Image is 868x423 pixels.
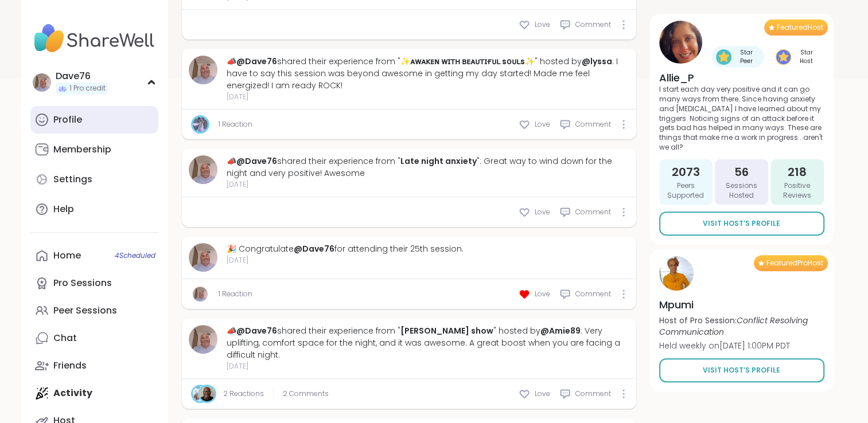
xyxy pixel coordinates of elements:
a: @Dave76 [236,155,277,167]
img: Dave76 [189,243,217,272]
p: I start each day very positive and it can go many ways from there. Since having anxiety and [MEDI... [659,85,824,152]
div: 📣 shared their experience from " " hosted by : I have to say this session was beyond awesome in g... [227,56,629,92]
span: Comment [575,119,611,130]
img: Star Peer [716,49,731,65]
img: Dave76 [33,73,51,92]
div: 🎉 Congratulate for attending their 25th session. [227,243,464,255]
span: Comment [575,389,611,399]
h4: Mpumi [659,297,824,312]
a: Visit Host’s Profile [659,358,824,382]
span: Positive Reviews [775,181,819,201]
img: Allie_P [659,21,702,64]
img: Dave76 [189,56,217,84]
a: 2 Reactions [223,389,264,399]
span: Featured Host [777,23,823,32]
img: Star Host [776,49,791,65]
img: Dave76 [189,155,217,184]
div: Home [53,249,81,262]
span: Love [535,19,550,30]
div: Pro Sessions [53,277,112,289]
div: Friends [53,359,87,372]
a: Chat [30,324,158,352]
a: 1 Reaction [219,119,252,130]
h4: Allie_P [659,70,824,85]
div: Chat [53,332,77,344]
span: 56 [734,164,749,180]
span: Love [535,207,550,217]
span: Comment [575,19,611,30]
a: Membership [30,136,158,163]
div: Membership [53,143,111,156]
img: Dave76 [189,325,217,354]
a: @Dave76 [236,56,277,67]
a: Home4Scheduled [30,242,158,269]
span: 1 Pro credit [69,84,106,93]
span: 2 Comments [283,389,329,399]
span: 2073 [672,164,700,180]
span: Love [535,289,550,299]
a: ✨ᴀᴡᴀᴋᴇɴ ᴡɪᴛʜ ʙᴇᴀᴜᴛɪғᴜʟ sᴏᴜʟs✨ [400,56,535,67]
a: @lyssa [582,56,612,67]
div: Dave76 [56,70,108,83]
span: Comment [575,289,611,299]
span: [DATE] [227,255,464,265]
span: [DATE] [227,92,629,102]
img: JonathanT [200,386,215,401]
span: Love [535,389,550,399]
div: Profile [53,113,82,126]
img: ShareWell Nav Logo [30,18,158,58]
a: [PERSON_NAME] show [400,325,493,336]
a: Peer Sessions [30,297,158,324]
a: @Dave76 [294,243,334,254]
a: Help [30,195,158,223]
p: Held weekly on [DATE] 1:00PM PDT [659,340,824,351]
a: Pro Sessions [30,269,158,297]
span: Sessions Hosted [719,181,764,201]
span: 218 [788,164,807,180]
a: @Amie89 [540,325,581,336]
div: 📣 shared their experience from " ": Great way to wind down for the night and very positive! Awesome [227,155,629,179]
a: Late night anxiety [400,155,477,167]
span: Featured Pro Host [766,258,823,268]
div: Help [53,203,74,216]
a: Profile [30,106,158,134]
span: Love [535,119,550,130]
div: Peer Sessions [53,304,117,317]
span: [DATE] [227,361,629,371]
span: Peers Supported [664,181,708,201]
a: Visit Host’s Profile [659,211,824,236]
p: Host of Pro Session: [659,315,824,338]
span: Visit Host’s Profile [703,218,780,229]
div: 📣 shared their experience from " " hosted by : Very uplifting, comfort space for the night, and i... [227,325,629,361]
span: [DATE] [227,179,629,190]
a: 1 Reaction [219,289,252,299]
img: Libby1520 [193,386,208,401]
img: lyssa [193,117,208,132]
a: Settings [30,166,158,193]
span: 4 Scheduled [115,251,155,260]
img: Dave76 [193,287,208,301]
span: Comment [575,207,611,217]
div: Settings [53,173,92,186]
a: Friends [30,352,158,379]
span: Star Host [793,48,820,65]
a: @Dave76 [236,325,277,336]
img: Mpumi [659,256,694,291]
i: Conflict Resolving Communication [659,315,808,338]
span: Star Peer [734,48,760,65]
span: Visit Host’s Profile [703,365,780,375]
